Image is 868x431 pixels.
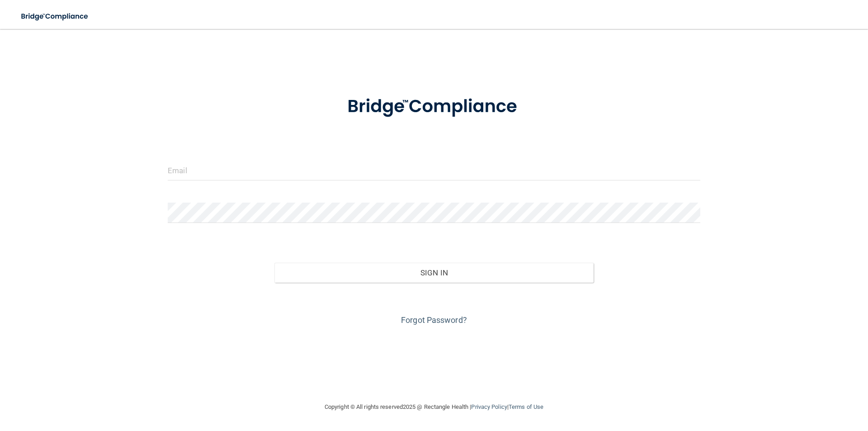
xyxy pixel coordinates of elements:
[269,393,599,422] div: Copyright © All rights reserved 2025 @ Rectangle Health | |
[329,83,539,130] img: bridge_compliance_login_screen.278c3ca4.svg
[509,403,543,410] a: Terms of Use
[274,263,594,283] button: Sign In
[14,7,97,26] img: bridge_compliance_login_screen.278c3ca4.svg
[401,315,467,325] a: Forgot Password?
[168,160,700,180] input: Email
[471,403,507,410] a: Privacy Policy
